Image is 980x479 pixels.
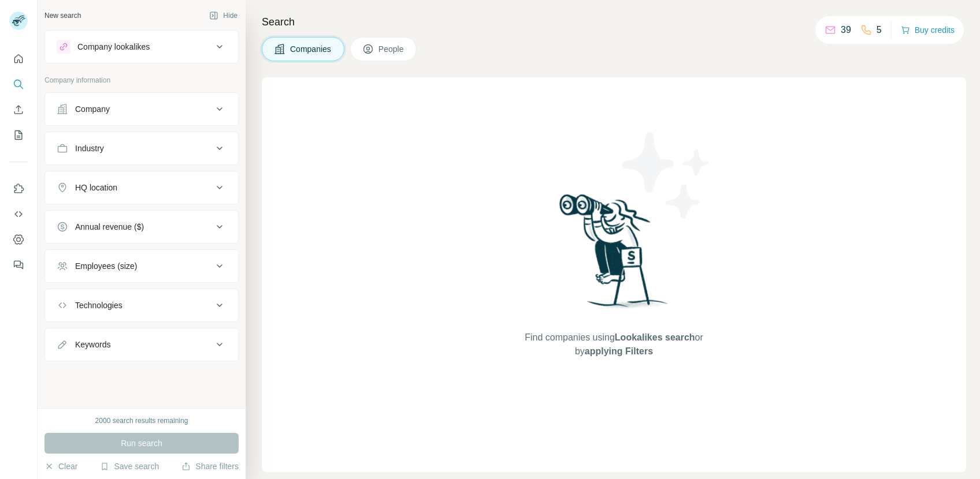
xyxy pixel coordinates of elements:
[262,14,966,30] h4: Search
[45,134,238,162] button: Industry
[9,48,28,69] button: Quick start
[75,143,104,154] div: Industry
[877,23,882,37] p: 5
[45,291,238,319] button: Technologies
[75,300,122,311] div: Technologies
[181,461,239,472] button: Share filters
[841,23,851,37] p: 39
[44,75,239,85] p: Company information
[201,7,246,24] button: Hide
[614,124,718,227] img: Surfe Illustration - Stars
[44,461,77,472] button: Clear
[521,331,706,358] span: Find companies using or by
[45,174,238,201] button: HQ location
[100,461,159,472] button: Save search
[290,43,332,55] span: Companies
[95,416,188,426] div: 2000 search results remaining
[554,191,674,320] img: Surfe Illustration - Woman searching with binoculars
[615,332,695,342] span: Lookalikes search
[75,182,117,193] div: HQ location
[9,74,28,95] button: Search
[44,10,81,21] div: New search
[9,255,28,275] button: Feedback
[45,213,238,241] button: Annual revenue ($)
[9,229,28,250] button: Dashboard
[45,95,238,123] button: Company
[75,339,110,350] div: Keywords
[77,41,150,53] div: Company lookalikes
[9,204,28,224] button: Use Surfe API
[9,99,28,120] button: Enrich CSV
[75,221,144,233] div: Annual revenue ($)
[45,331,238,358] button: Keywords
[9,125,28,145] button: My lists
[45,33,238,61] button: Company lookalikes
[901,22,955,38] button: Buy credits
[75,260,137,272] div: Employees (size)
[9,178,28,199] button: Use Surfe on LinkedIn
[585,346,653,356] span: applying Filters
[378,43,405,55] span: People
[45,252,238,280] button: Employees (size)
[75,103,110,115] div: Company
